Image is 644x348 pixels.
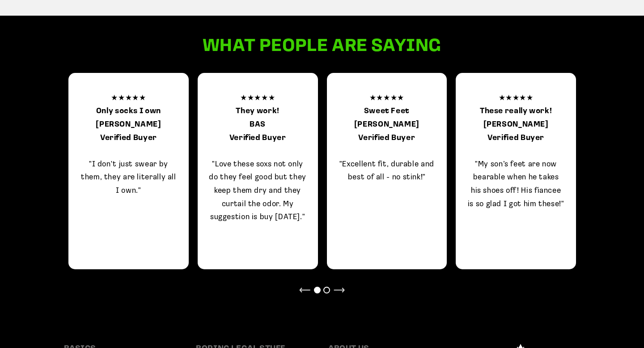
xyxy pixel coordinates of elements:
b: [PERSON_NAME] Verified Buyer [483,121,548,142]
b: They work! [236,108,279,115]
p: ★★★★★ "My son’s feet are now bearable when he takes his shoes off! His fiancee is so glad I got h... [467,92,565,211]
p: ★★★★★ "I don't just swear by them, they are literally all I own." [80,92,178,211]
p: ★★★★★ "Excellent fit, durable and best of all - no stink!" [338,92,436,184]
b: These really work! [479,108,551,115]
b: Sweet Feet [PERSON_NAME] Verified Buyer [354,108,419,142]
b: [PERSON_NAME] Verified Buyer [96,121,161,142]
b: BAS Verified Buyer [229,121,286,142]
b: Only socks I own [96,108,161,115]
p: ★★★★★ "Love these soxs not only do they feel good but they keep them dry and they curtail the odo... [208,92,306,224]
h2: What people are saying [177,35,467,58]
